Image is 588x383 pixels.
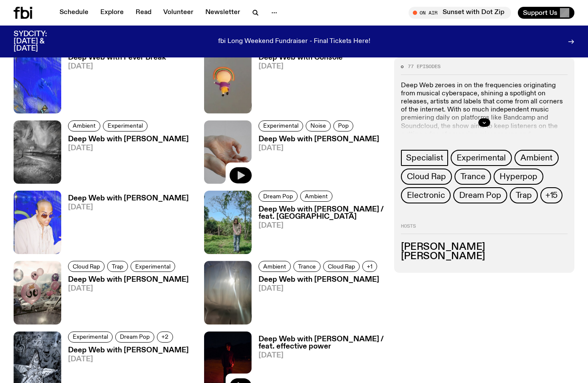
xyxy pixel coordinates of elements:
a: Ambient [68,120,100,131]
h3: Deep Web with [PERSON_NAME] / feat. [GEOGRAPHIC_DATA] [258,206,384,220]
span: Trance [460,172,486,181]
a: Pop [333,120,353,131]
a: Cloud Rap [401,169,452,185]
h3: Deep Web with [PERSON_NAME] [68,347,189,354]
span: Trap [112,263,123,269]
span: [DATE] [68,356,189,363]
a: Read [131,7,156,19]
h2: Hosts [401,224,568,234]
span: [DATE] [68,63,166,70]
a: Trance [454,169,491,185]
button: +1 [362,261,377,272]
span: Dream Pop [459,191,501,200]
span: 77 episodes [408,64,440,69]
span: [DATE] [68,204,189,211]
span: Ambient [73,123,96,129]
span: Experimental [457,153,506,163]
span: Noise [310,123,326,129]
span: Dream Pop [263,193,293,199]
h3: Deep Web with [PERSON_NAME] / feat. effective power [258,336,384,350]
button: +15 [540,187,562,203]
a: Schedule [54,7,94,19]
span: Experimental [263,123,298,129]
a: Trap [107,261,128,272]
span: [DATE] [258,145,379,152]
span: Hyperpop [500,172,537,181]
a: Ambient [300,191,332,202]
button: On AirSunset with Dot Zip [409,7,511,19]
a: Deep Web with [PERSON_NAME][DATE] [61,195,189,254]
span: Pop [338,123,349,129]
h3: Deep Web with [PERSON_NAME] [68,195,189,202]
span: Ambient [305,193,328,199]
a: Trap [510,187,538,203]
a: Experimental [131,261,175,272]
a: Deep Web with [PERSON_NAME][DATE] [61,136,189,184]
a: Deep Web with [PERSON_NAME][DATE] [252,276,380,324]
span: +1 [367,263,372,269]
span: Cloud Rap [73,263,100,269]
span: Ambient [263,263,286,269]
img: An abstract artwork, in bright blue with amorphous shapes, illustrated shimmers and small drawn c... [14,50,61,113]
span: [DATE] [68,285,189,292]
a: Cloud Rap [68,261,105,272]
span: Trap [516,191,532,200]
a: Dream Pop [258,191,298,202]
a: Cloud Rap [323,261,360,272]
h3: Deep Web with [PERSON_NAME] [258,276,380,283]
a: Noise [306,120,331,131]
span: Cloud Rap [407,172,446,181]
span: Support Us [523,9,557,17]
span: Experimental [73,334,108,340]
h3: Deep Web with [PERSON_NAME] [68,136,189,143]
h3: Deep Web with [PERSON_NAME] [258,136,379,143]
a: Deep Web with Cons0le[DATE] [252,54,343,113]
a: Experimental [258,120,303,131]
span: [DATE] [258,285,380,292]
a: Hyperpop [494,169,543,185]
a: Experimental [68,332,113,343]
h3: SYDCITY: [DATE] & [DATE] [14,31,68,52]
a: Trance [293,261,321,272]
p: Deep Web zeroes in on the frequencies originating from musical cyberspace, shining a spotlight on... [401,82,568,147]
a: Explore [95,7,129,19]
span: [DATE] [258,352,384,359]
h3: Deep Web with Fever Break [68,54,166,61]
button: Support Us [518,7,574,19]
a: Ambient [258,261,291,272]
a: Specialist [401,150,448,166]
a: Ambient [514,150,559,166]
span: +15 [545,191,557,200]
span: Dream Pop [120,334,150,340]
a: Experimental [103,120,148,131]
a: Experimental [451,150,512,166]
a: Dream Pop [453,187,507,203]
a: Deep Web with Fever Break[DATE] [61,54,166,113]
a: Deep Web with [PERSON_NAME][DATE] [252,136,379,184]
button: +2 [157,332,173,343]
a: Deep Web with [PERSON_NAME] / feat. [GEOGRAPHIC_DATA][DATE] [252,206,384,254]
span: Experimental [108,123,143,129]
a: Electronic [401,187,451,203]
h3: [PERSON_NAME] [401,243,568,252]
span: Trance [298,263,316,269]
span: [DATE] [68,145,189,152]
span: [DATE] [258,222,384,229]
a: Volunteer [158,7,199,19]
h3: Deep Web with Cons0le [258,54,343,61]
span: +2 [162,334,168,340]
h3: Deep Web with [PERSON_NAME] [68,276,189,283]
a: Dream Pop [115,332,154,343]
a: Newsletter [200,7,245,19]
p: fbi Long Weekend Fundraiser - Final Tickets Here! [218,38,370,46]
h3: [PERSON_NAME] [401,252,568,261]
span: Experimental [135,263,170,269]
a: Deep Web with [PERSON_NAME][DATE] [61,276,189,324]
span: Electronic [407,191,445,200]
span: [DATE] [258,63,343,70]
span: Cloud Rap [328,263,355,269]
span: Specialist [406,153,443,163]
span: Ambient [520,153,553,163]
